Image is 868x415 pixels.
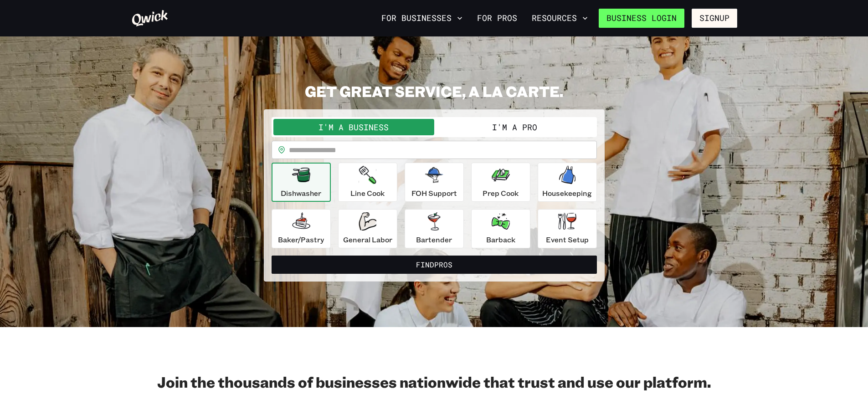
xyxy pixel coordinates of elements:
[350,188,385,199] p: Line Cook
[272,163,331,202] button: Dishwasher
[278,234,324,245] p: Baker/Pastry
[546,234,589,245] p: Event Setup
[378,10,466,26] button: For Businesses
[528,10,591,26] button: Resources
[131,373,737,391] h2: Join the thousands of businesses nationwide that trust and use our platform.
[542,188,592,199] p: Housekeeping
[338,209,397,248] button: General Labor
[471,163,530,202] button: Prep Cook
[538,209,597,248] button: Event Setup
[272,256,597,274] button: FindPros
[483,188,519,199] p: Prep Cook
[264,82,605,100] h2: GET GREAT SERVICE, A LA CARTE.
[343,234,392,245] p: General Labor
[338,163,397,202] button: Line Cook
[434,119,595,135] button: I'm a Pro
[538,163,597,202] button: Housekeeping
[405,163,464,202] button: FOH Support
[692,9,737,28] button: Signup
[486,234,515,245] p: Barback
[599,9,684,28] a: Business Login
[405,209,464,248] button: Bartender
[272,209,331,248] button: Baker/Pastry
[281,188,321,199] p: Dishwasher
[471,209,530,248] button: Barback
[416,234,452,245] p: Bartender
[273,119,434,135] button: I'm a Business
[473,10,521,26] a: For Pros
[411,188,457,199] p: FOH Support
